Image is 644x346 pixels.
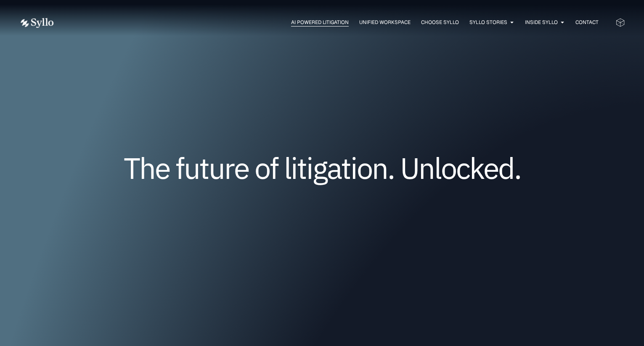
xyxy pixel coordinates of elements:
div: Menu Toggle [71,19,599,27]
nav: Menu [71,19,599,27]
a: Inside Syllo [525,19,558,26]
a: Choose Syllo [421,19,459,26]
a: Syllo Stories [469,19,507,26]
img: white logo [19,18,54,28]
a: Unified Workspace [359,19,411,26]
a: AI Powered Litigation [291,19,349,26]
a: Contact [575,19,599,26]
h1: The future of litigation. Unlocked. [70,154,575,182]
